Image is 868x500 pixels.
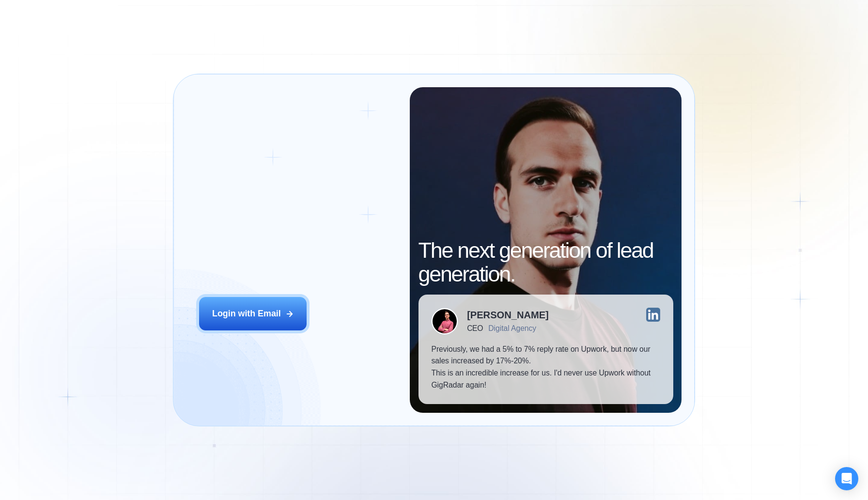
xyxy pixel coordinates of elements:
div: CEO [467,324,483,333]
div: Digital Agency [488,324,536,333]
button: Login with Email [199,297,307,330]
p: Previously, we had a 5% to 7% reply rate on Upwork, but now our sales increased by 17%-20%. This ... [431,344,660,391]
div: Open Intercom Messenger [835,467,858,490]
div: Login with Email [212,308,281,320]
div: [PERSON_NAME] [467,310,549,320]
h2: The next generation of lead generation. [418,238,673,286]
